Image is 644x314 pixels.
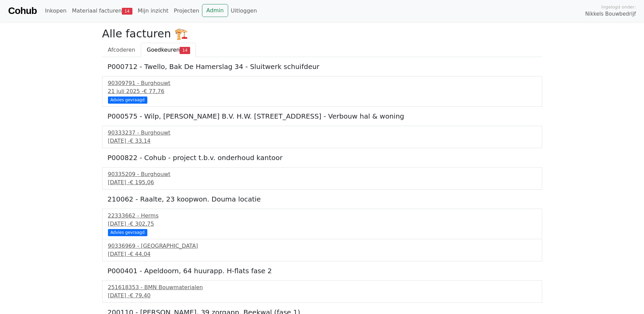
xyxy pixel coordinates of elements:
h5: P000712 - Twello, Bak De Hamerslag 34 - Sluitwerk schuifdeur [108,63,537,71]
span: € 44,04 [130,251,150,257]
a: Afcoderen [102,43,141,57]
span: € 195,06 [130,179,154,186]
a: 251618353 - BMN Bouwmaterialen[DATE] -€ 79,40 [108,283,536,300]
div: [DATE] - [108,292,536,300]
div: [DATE] - [108,250,536,258]
span: Goedkeuren [147,47,180,53]
div: 90336969 - [GEOGRAPHIC_DATA] [108,242,536,250]
span: 14 [180,47,190,54]
h5: P000822 - Cohub - project t.b.v. onderhoud kantoor [108,154,537,162]
div: 21 juli 2025 - [108,87,536,95]
div: 22333662 - Herms [108,212,536,220]
a: Cohub [8,3,37,19]
div: Advies gevraagd [108,97,147,103]
a: Uitloggen [228,4,260,18]
h5: P000401 - Apeldoorn, 64 huurapp. H-flats fase 2 [108,267,537,275]
a: Admin [202,4,228,17]
a: 90309791 - Burghouwt21 juli 2025 -€ 77,76 Advies gevraagd [108,79,536,103]
h5: P000575 - Wilp, [PERSON_NAME] B.V. H.W. [STREET_ADDRESS] - Verbouw hal & woning [108,112,537,120]
h2: Alle facturen 🏗️ [102,27,542,40]
span: Afcoderen [108,47,135,53]
span: € 302,75 [130,221,154,227]
span: € 79,40 [130,292,150,299]
a: 90333237 - Burghouwt[DATE] -€ 33,14 [108,129,536,145]
span: € 77,76 [144,88,164,94]
a: 90336969 - [GEOGRAPHIC_DATA][DATE] -€ 44,04 [108,242,536,258]
div: [DATE] - [108,137,536,145]
a: Materiaal facturen14 [69,4,135,18]
a: Projecten [171,4,202,18]
a: Mijn inzicht [135,4,171,18]
div: 90335209 - Burghouwt [108,170,536,178]
div: [DATE] - [108,220,536,228]
h5: 210062 - Raalte, 23 koopwon. Douma locatie [108,195,537,203]
span: Nikkels Bouwbedrijf [585,10,636,18]
a: Goedkeuren14 [141,43,196,57]
a: 90335209 - Burghouwt[DATE] -€ 195,06 [108,170,536,187]
div: 90309791 - Burghouwt [108,79,536,87]
div: 251618353 - BMN Bouwmaterialen [108,283,536,292]
div: [DATE] - [108,178,536,187]
a: 22333662 - Herms[DATE] -€ 302,75 Advies gevraagd [108,212,536,235]
span: € 33,14 [130,138,150,144]
span: 14 [122,8,132,15]
div: 90333237 - Burghouwt [108,129,536,137]
div: Advies gevraagd [108,229,147,236]
span: Ingelogd onder: [601,4,636,10]
a: Inkopen [42,4,69,18]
